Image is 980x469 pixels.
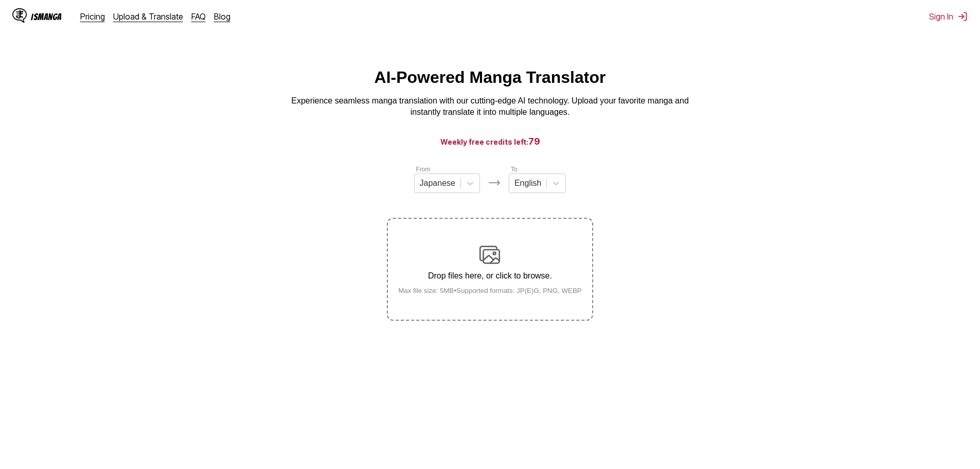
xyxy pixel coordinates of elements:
[113,11,183,22] a: Upload & Translate
[957,11,968,22] img: Sign out
[488,177,501,189] img: Languages icon
[929,11,968,22] button: Sign In
[375,68,606,87] h1: AI-Powered Manga Translator
[528,136,540,147] span: 79
[416,166,431,173] label: From
[31,12,62,22] div: IsManga
[390,271,590,281] p: Drop files here, or click to browse.
[511,166,518,173] label: To
[12,8,80,25] a: IsManga LogoIsManga
[12,8,27,23] img: IsManga Logo
[25,135,955,148] h3: Weekly free credits left:
[284,95,696,118] p: Experience seamless manga translation with our cutting-edge AI technology. Upload your favorite m...
[214,11,230,22] a: Blog
[191,11,206,22] a: FAQ
[390,287,590,294] small: Max file size: 5MB • Supported formats: JP(E)G, PNG, WEBP
[80,11,105,22] a: Pricing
